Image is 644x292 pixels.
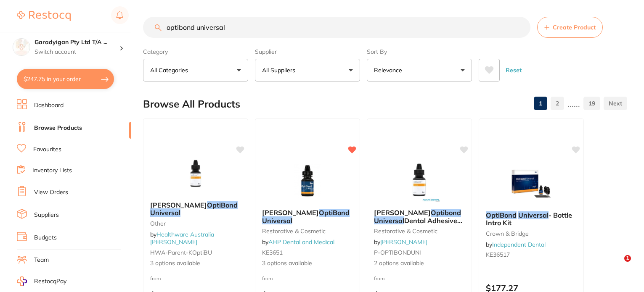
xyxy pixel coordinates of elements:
[374,66,405,74] p: Relevance
[624,255,631,262] span: 1
[392,160,447,202] img: Kerr Optibond Universal Dental Adhesive Bond
[262,249,283,256] span: KE3651
[262,66,299,74] p: All Suppliers
[262,228,353,234] small: restorative & cosmetic
[486,230,577,237] small: crown & bridge
[486,241,546,248] span: by
[34,48,119,56] p: Switch account
[551,95,564,112] a: 2
[607,255,627,275] iframe: Intercom live chat
[583,95,600,112] a: 19
[150,208,180,217] em: Universal
[150,249,212,256] span: HWA-parent-KOptiBU
[17,6,71,26] a: Restocq Logo
[262,208,319,217] span: [PERSON_NAME]
[280,160,335,202] img: Kerr OptiBond Universal
[13,39,30,55] img: Garadyigan Pty Ltd T/A Annandale Dental
[143,17,530,38] input: Search Products
[486,211,572,227] span: - Bottle Intro Kit
[143,48,248,55] label: Category
[374,275,385,281] span: from
[268,238,334,246] a: AHP Dental and Medical
[374,208,431,217] span: [PERSON_NAME]
[34,188,68,197] a: View Orders
[380,238,427,246] a: [PERSON_NAME]
[374,216,462,232] span: Dental Adhesive Bond
[374,228,465,234] small: restorative & cosmetic
[374,259,465,268] span: 2 options available
[34,124,82,132] a: Browse Products
[262,238,334,246] span: by
[207,201,238,209] em: OptiBond
[168,153,223,195] img: Kerr OptiBond Universal
[319,208,350,217] em: OptiBond
[17,69,114,89] button: $247.75 in your order
[255,48,360,55] label: Supplier
[486,211,577,227] b: OptiBond Universal - Bottle Intro Kit
[150,201,207,209] span: [PERSON_NAME]
[431,208,461,217] em: Optibond
[255,59,360,82] button: All Suppliers
[503,59,524,82] button: Reset
[150,231,214,246] a: Healthware Australia [PERSON_NAME]
[262,209,353,224] b: Kerr OptiBond Universal
[17,276,66,286] a: RestocqPay
[486,251,510,258] span: KE36517
[34,211,59,219] a: Suppliers
[553,24,596,31] span: Create Product
[262,275,273,281] span: from
[262,216,292,225] em: Universal
[492,241,546,248] a: Independent Dental
[150,259,241,268] span: 3 options available
[518,211,549,219] em: Universal
[374,216,404,225] em: Universal
[17,276,27,286] img: RestocqPay
[34,38,119,47] h4: Garadyigan Pty Ltd T/A Annandale Dental
[367,59,472,82] button: Relevance
[486,211,517,219] em: OptiBond
[33,145,61,154] a: Favourites
[17,11,71,21] img: Restocq Logo
[374,209,465,224] b: Kerr Optibond Universal Dental Adhesive Bond
[567,99,580,108] p: ......
[150,231,214,246] span: by
[34,234,57,242] a: Budgets
[367,48,472,55] label: Sort By
[504,163,559,205] img: OptiBond Universal - Bottle Intro Kit
[150,66,191,74] p: All Categories
[34,256,49,264] a: Team
[150,275,161,281] span: from
[143,98,240,110] h2: Browse All Products
[150,201,241,217] b: Kerr OptiBond Universal
[34,277,66,286] span: RestocqPay
[537,17,603,38] button: Create Product
[262,259,353,268] span: 3 options available
[34,101,64,110] a: Dashboard
[534,95,547,112] a: 1
[32,166,72,175] a: Inventory Lists
[374,238,427,246] span: by
[143,59,248,82] button: All Categories
[374,249,421,256] span: P-OPTIBONDUNI
[150,220,241,227] small: other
